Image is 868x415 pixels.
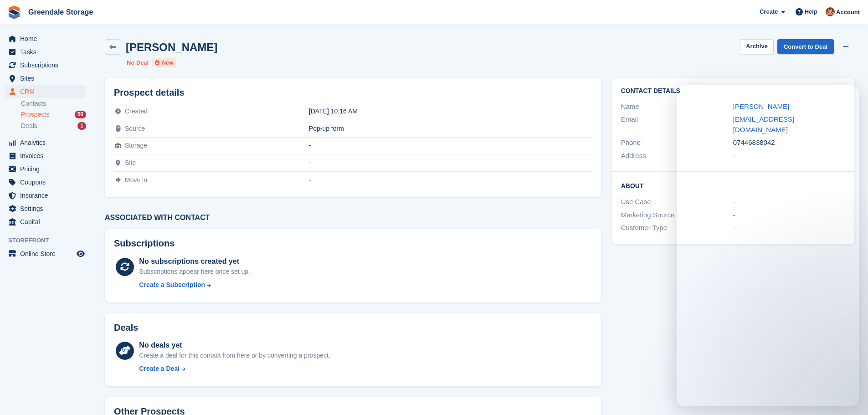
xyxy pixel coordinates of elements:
[20,72,75,85] span: Sites
[20,176,75,189] span: Coupons
[20,247,75,260] span: Online Store
[139,280,250,290] a: Create a Subscription
[621,102,733,112] div: Name
[105,214,601,222] h3: Associated with contact
[21,99,86,108] a: Contacts
[805,7,817,16] span: Help
[621,151,733,161] div: Address
[75,248,86,259] a: Preview store
[114,323,138,333] h2: Deals
[5,202,86,215] a: menu
[20,202,75,215] span: Settings
[20,163,75,175] span: Pricing
[5,59,86,72] a: menu
[309,176,592,184] div: -
[5,163,86,175] a: menu
[20,215,75,228] span: Capital
[5,149,86,162] a: menu
[5,189,86,202] a: menu
[5,32,86,45] a: menu
[621,87,845,95] h2: Contact Details
[5,46,86,58] a: menu
[5,136,86,149] a: menu
[139,364,330,374] a: Create a Deal
[309,142,592,149] div: -
[621,181,845,190] h2: About
[20,136,75,149] span: Analytics
[20,189,75,202] span: Insurance
[20,149,75,162] span: Invoices
[621,138,733,148] div: Phone
[125,108,148,115] span: Created
[20,46,75,58] span: Tasks
[777,39,834,54] a: Convert to Deal
[5,215,86,228] a: menu
[5,85,86,98] a: menu
[621,197,733,207] div: Use Case
[75,111,86,118] div: 50
[621,114,733,135] div: Email
[20,32,75,45] span: Home
[139,364,180,374] div: Create a Deal
[7,5,21,19] img: stora-icon-8386f47178a22dfd0bd8f6a31ec36ba5ce8667c1dd55bd0f319d3a0aa187defe.svg
[21,110,86,119] a: Prospects 50
[5,247,86,260] a: menu
[152,58,176,67] li: New
[125,142,147,149] span: Storage
[114,87,592,98] h2: Prospect details
[21,110,49,119] span: Prospects
[127,58,149,67] li: No Deal
[139,256,250,267] div: No subscriptions created yet
[25,5,97,20] a: Greendale Storage
[125,176,147,184] span: Move in
[21,121,86,131] a: Deals 1
[677,85,859,406] iframe: Intercom live chat
[125,159,136,166] span: Site
[20,59,75,72] span: Subscriptions
[21,122,37,130] span: Deals
[309,108,592,115] div: [DATE] 10:16 AM
[740,39,774,54] button: Archive
[621,210,733,220] div: Marketing Source
[139,267,250,277] div: Subscriptions appear here once set up.
[139,351,330,360] div: Create a deal for this contact from here or by converting a prospect.
[77,122,86,130] div: 1
[126,41,217,53] h2: [PERSON_NAME]
[8,236,91,245] span: Storefront
[621,223,733,233] div: Customer Type
[125,125,145,132] span: Source
[836,8,860,17] span: Account
[309,159,592,166] div: -
[309,125,592,132] div: Pop-up form
[760,7,778,16] span: Create
[139,340,330,351] div: No deals yet
[5,72,86,85] a: menu
[826,7,835,16] img: Justin Swingler
[139,280,205,290] div: Create a Subscription
[20,85,75,98] span: CRM
[5,176,86,189] a: menu
[114,238,592,249] h2: Subscriptions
